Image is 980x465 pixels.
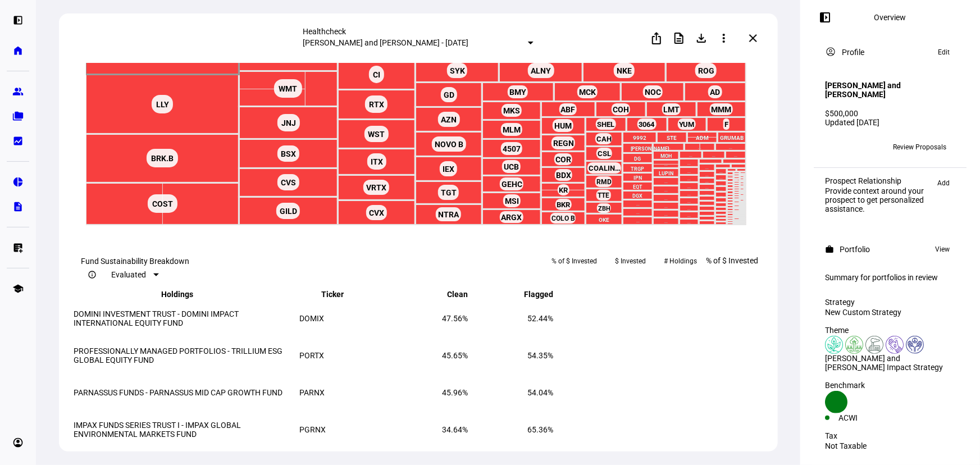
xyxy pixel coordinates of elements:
text: ... [687,177,691,181]
div: Benchmark [825,381,955,390]
div: Prospect Relationship [825,176,932,185]
span: % of $ Invested [706,256,759,265]
text: ... [664,204,668,208]
button: Edit [932,45,955,59]
eth-mat-symbol: left_panel_open [12,15,24,26]
span: View [935,243,950,256]
text: ... [687,170,691,174]
text: REGN [553,139,574,148]
span: DOMIX [300,314,325,323]
text: ... [705,192,709,195]
a: description [7,195,29,218]
a: group [7,80,29,103]
eth-mat-symbol: home [12,45,24,56]
text: NOC [645,88,661,97]
text: ... [664,180,668,184]
text: BSX [281,149,296,158]
text: COST [152,199,173,208]
mat-select-trigger: [PERSON_NAME] and [PERSON_NAME] - [DATE] [303,38,468,47]
mat-icon: account_circle [825,46,836,57]
text: MCK [579,88,596,97]
text: ... [705,166,709,170]
text: ARGX [501,213,522,222]
text: ... [719,176,723,180]
text: BMY [509,88,526,97]
div: Healthcheck [303,27,533,36]
text: ... [687,220,691,224]
text: COALIN… [589,164,621,172]
text: AD [710,88,720,97]
text: NTRA [438,210,459,219]
text: CVS [281,178,296,187]
text: ... [687,199,691,203]
div: Portfolio [840,245,870,254]
text: CI [373,70,380,79]
div: Strategy [825,298,955,307]
div: Not Taxable [825,441,955,450]
text: ... [712,153,715,157]
text: ALNY [531,66,551,75]
div: $500,000 [825,109,955,118]
text: OKE [599,217,609,223]
text: EQT [633,184,642,190]
div: Provide context around your prospect to get personalized assistance. [825,186,932,213]
div: [PERSON_NAME] and [PERSON_NAME] Impact Strategy [825,354,955,372]
text: GILD [280,207,297,216]
text: LLY [156,100,169,109]
img: deforestation.colored.svg [845,336,863,354]
a: home [7,39,29,62]
button: Review Proposals [884,138,955,156]
text: STE [667,135,677,141]
span: PGRNX [300,425,326,434]
span: IMPAX FUNDS SERIES TRUST I - IMPAX GLOBAL ENVIRONMENTAL MARKETS FUND [74,421,241,439]
img: climateChange.colored.svg [825,336,843,354]
text: IPN [633,175,642,181]
span: 52.44% [528,314,554,323]
eth-mat-symbol: list_alt_add [12,242,24,253]
div: ACWI [838,413,890,422]
button: # Holdings [655,252,706,270]
text: F [724,120,728,129]
span: Evaluated [112,270,147,279]
span: 54.04% [528,388,554,397]
text: ... [664,188,668,192]
span: Edit [938,45,950,59]
button: % of $ Invested [543,252,607,270]
text: AZN [441,115,457,124]
img: humanRights.colored.svg [906,336,924,354]
text: ... [719,170,723,174]
text: RTX [369,100,384,109]
mat-icon: work [825,245,834,254]
text: HUM [554,121,572,130]
span: # Holdings [664,252,698,270]
span: PARNX [300,388,325,397]
text: TRGP [631,166,644,172]
text: ... [719,188,723,192]
text: TTE [598,192,609,199]
text: ... [687,207,691,211]
span: 34.64% [443,425,468,434]
span: BB [829,143,838,151]
text: ... [734,153,737,157]
text: 9992 [633,135,646,141]
span: $ Invested [616,252,646,270]
mat-icon: close [746,31,760,45]
text: ... [687,192,691,196]
span: PROFESSIONALLY MANAGED PORTFOLIOS - TRILLIUM ESG GLOBAL EQUITY FUND [74,347,283,364]
eth-mat-symbol: group [12,86,24,97]
mat-icon: description [672,31,686,45]
span: 45.96% [443,388,468,397]
text: ... [636,211,640,215]
text: CAH [596,135,612,143]
h4: [PERSON_NAME] and [PERSON_NAME] [825,81,955,99]
text: ... [698,145,701,149]
text: ... [667,145,671,149]
img: pollution.colored.svg [865,336,883,354]
eth-mat-symbol: bid_landscape [12,135,24,147]
text: ROG [698,66,714,75]
eth-panel-overview-card-header: Profile [825,45,955,59]
text: CVX [369,208,384,217]
text: VRTX [366,183,386,192]
button: $ Invested [607,252,655,270]
text: WMT [279,84,297,93]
